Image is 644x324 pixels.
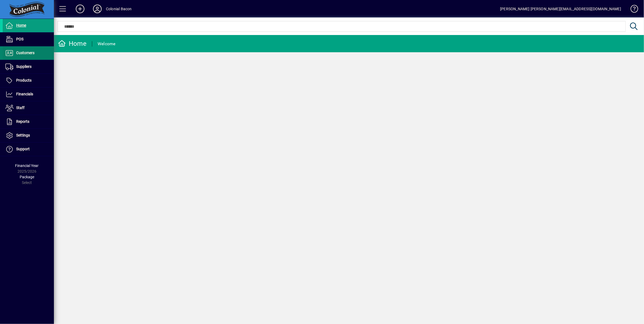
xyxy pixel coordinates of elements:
[106,5,132,13] div: Colonial Bacon
[16,78,32,82] span: Products
[3,142,54,156] a: Support
[16,51,35,55] span: Customers
[15,163,39,168] span: Financial Year
[16,133,30,137] span: Settings
[16,147,30,151] span: Support
[3,46,54,60] a: Customers
[16,119,29,124] span: Reports
[20,175,34,179] span: Package
[3,88,54,101] a: Financials
[3,129,54,142] a: Settings
[3,74,54,87] a: Products
[3,33,54,46] a: POS
[16,64,32,69] span: Suppliers
[98,40,116,48] div: Welcome
[89,4,106,14] button: Profile
[500,5,621,13] div: [PERSON_NAME] [PERSON_NAME][EMAIL_ADDRESS][DOMAIN_NAME]
[626,1,637,19] a: Knowledge Base
[16,23,26,27] span: Home
[16,37,23,41] span: POS
[58,39,87,48] div: Home
[71,4,89,14] button: Add
[3,60,54,74] a: Suppliers
[3,101,54,115] a: Staff
[16,92,33,96] span: Financials
[16,106,25,110] span: Staff
[3,115,54,128] a: Reports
